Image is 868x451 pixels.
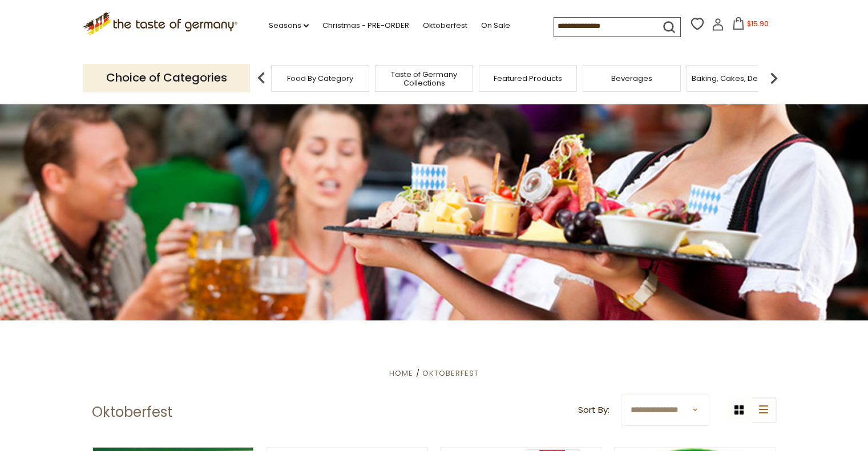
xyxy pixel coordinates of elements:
h1: Oktoberfest [92,404,172,421]
a: Baking, Cakes, Desserts [692,74,780,83]
a: Food By Category [287,74,353,83]
span: $15.90 [747,19,769,29]
img: next arrow [762,67,785,90]
a: Oktoberfest [423,19,467,32]
a: Home [389,368,413,379]
a: Christmas - PRE-ORDER [322,19,409,32]
a: Seasons [269,19,309,32]
img: previous arrow [250,67,273,90]
a: Beverages [611,74,652,83]
a: Taste of Germany Collections [378,70,470,87]
label: Sort By: [578,403,609,417]
button: $15.90 [726,17,775,34]
a: Featured Products [494,74,562,83]
a: Oktoberfest [422,368,479,379]
a: On Sale [481,19,510,32]
p: Choice of Categories [83,64,250,92]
